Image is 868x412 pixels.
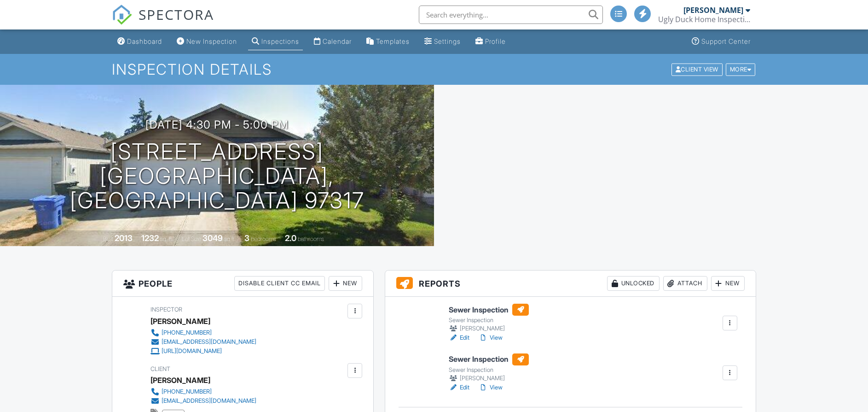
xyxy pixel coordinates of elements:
h3: Reports [385,271,756,297]
div: [PERSON_NAME] [449,374,529,383]
a: Settings [421,33,464,50]
span: bathrooms [298,235,324,242]
a: [URL][DOMAIN_NAME] [150,347,256,356]
span: sq.ft. [224,235,236,242]
a: Sewer Inspection Sewer Inspection [PERSON_NAME] [449,304,529,333]
span: Built [103,235,113,242]
a: [EMAIL_ADDRESS][DOMAIN_NAME] [150,396,256,406]
div: Sewer Inspection [449,317,529,324]
input: Search everything... [419,6,603,24]
div: Client View [671,63,723,76]
h6: Sewer Inspection [449,304,529,316]
a: View [479,333,503,342]
a: Dashboard [114,33,166,50]
div: More [726,63,756,76]
a: Profile [472,33,509,50]
div: 3 [244,233,249,243]
div: New [711,276,745,291]
div: Disable Client CC Email [234,276,325,291]
a: Edit [449,383,469,392]
div: 2013 [115,233,133,243]
div: Attach [663,276,707,291]
div: Ugly Duck Home Inspections [658,15,750,24]
a: New Inspection [173,33,241,50]
div: Sewer Inspection [449,366,529,374]
div: [PERSON_NAME] [150,314,210,328]
div: New Inspection [186,37,237,45]
div: 3049 [203,233,223,243]
h3: People [112,271,373,297]
span: Client [150,365,170,372]
div: [EMAIL_ADDRESS][DOMAIN_NAME] [162,397,256,405]
a: Client View [671,65,725,72]
div: Support Center [701,37,751,45]
a: [EMAIL_ADDRESS][DOMAIN_NAME] [150,337,256,347]
div: [EMAIL_ADDRESS][DOMAIN_NAME] [162,338,256,346]
div: Unlocked [607,276,660,291]
div: Settings [434,37,461,45]
span: sq. ft. [160,235,173,242]
a: [PHONE_NUMBER] [150,387,256,396]
div: [PHONE_NUMBER] [162,388,212,395]
a: SPECTORA [112,12,214,32]
div: New [329,276,362,291]
div: [PERSON_NAME] [683,6,743,15]
a: Templates [363,33,413,50]
h6: Sewer Inspection [449,353,529,365]
a: [PHONE_NUMBER] [150,328,256,337]
div: Profile [485,37,506,45]
h3: [DATE] 4:30 pm - 5:00 pm [145,118,289,131]
a: Calendar [310,33,355,50]
a: Support Center [688,33,754,50]
div: Inspections [261,37,299,45]
a: Sewer Inspection Sewer Inspection [PERSON_NAME] [449,353,529,383]
span: Lot Size [182,235,201,242]
div: [PHONE_NUMBER] [162,329,212,336]
div: Templates [376,37,410,45]
span: Inspector [150,306,182,313]
a: Edit [449,333,469,342]
span: bedrooms [251,235,276,242]
div: [PERSON_NAME] [150,373,210,387]
div: [URL][DOMAIN_NAME] [162,347,222,355]
h1: [STREET_ADDRESS] [GEOGRAPHIC_DATA], [GEOGRAPHIC_DATA] 97317 [15,140,419,212]
div: Calendar [323,37,352,45]
div: 2.0 [285,233,296,243]
a: View [479,383,503,392]
span: SPECTORA [139,5,214,24]
a: Inspections [248,33,303,50]
h1: Inspection Details [112,61,756,77]
div: 1232 [141,233,159,243]
img: The Best Home Inspection Software - Spectora [112,5,132,25]
div: [PERSON_NAME] [449,324,529,333]
div: Dashboard [127,37,162,45]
